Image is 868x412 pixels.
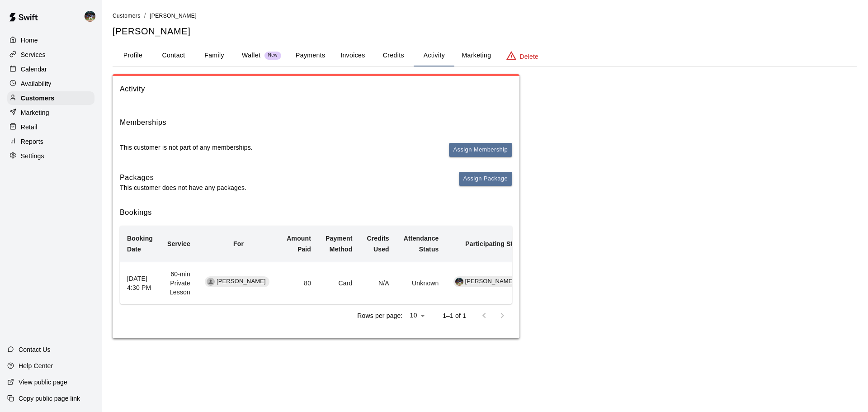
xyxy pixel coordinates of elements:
[120,226,528,304] table: simple table
[213,277,269,286] span: [PERSON_NAME]
[453,276,518,287] div: Nolan Gilbert[PERSON_NAME]
[113,13,141,19] span: Customers
[194,45,235,66] button: Family
[264,52,281,58] span: New
[367,235,389,253] b: Credits Used
[7,106,94,119] a: Marketing
[120,117,166,128] h6: Memberships
[21,108,49,117] p: Marketing
[396,262,446,304] td: Unknown
[21,65,47,74] p: Calendar
[279,262,318,304] td: 80
[113,11,857,21] nav: breadcrumb
[21,137,43,146] p: Reports
[7,91,94,105] a: Customers
[19,345,51,354] p: Contact Us
[21,79,52,88] p: Availability
[242,51,261,60] p: Wallet
[449,143,512,157] button: Assign Membership
[21,36,38,45] p: Home
[113,45,153,66] button: Profile
[357,311,402,320] p: Rows per page:
[459,172,512,186] button: Assign Package
[21,152,44,161] p: Settings
[406,309,428,322] div: 10
[120,183,246,192] p: This customer does not have any packages.
[85,11,95,22] img: Nolan Gilbert
[167,240,190,247] b: Service
[465,240,521,247] b: Participating Staff
[83,7,102,25] div: Nolan Gilbert
[113,12,141,19] a: Customers
[150,13,197,19] span: [PERSON_NAME]
[19,394,80,403] p: Copy public page link
[21,50,46,59] p: Services
[455,278,463,286] img: Nolan Gilbert
[7,120,94,134] a: Retail
[21,123,38,132] p: Retail
[120,262,160,304] th: [DATE] 4:30 PM
[288,45,332,66] button: Payments
[7,48,94,62] a: Services
[318,262,359,304] td: Card
[153,45,194,66] button: Contact
[462,277,518,286] span: [PERSON_NAME]
[360,262,396,304] td: N/A
[454,45,498,66] button: Marketing
[233,240,244,247] b: For
[127,235,153,253] b: Booking Date
[443,311,466,320] p: 1–1 of 1
[120,172,246,184] h6: Packages
[120,83,512,95] span: Activity
[113,25,857,38] h5: [PERSON_NAME]
[287,235,311,253] b: Amount Paid
[21,94,54,103] p: Customers
[19,378,67,387] p: View public page
[520,52,538,61] p: Delete
[120,207,512,218] h6: Bookings
[19,361,53,370] p: Help Center
[113,45,857,66] div: basic tabs example
[207,278,215,286] div: Aiden Hoy
[414,45,454,66] button: Activity
[7,149,94,163] a: Settings
[7,33,94,47] a: Home
[120,143,253,152] p: This customer is not part of any memberships.
[332,45,373,66] button: Invoices
[7,62,94,76] a: Calendar
[7,77,94,90] a: Availability
[7,135,94,148] a: Reports
[325,235,352,253] b: Payment Method
[373,45,414,66] button: Credits
[144,11,146,20] li: /
[160,262,198,304] td: 60-min Private Lesson
[404,235,439,253] b: Attendance Status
